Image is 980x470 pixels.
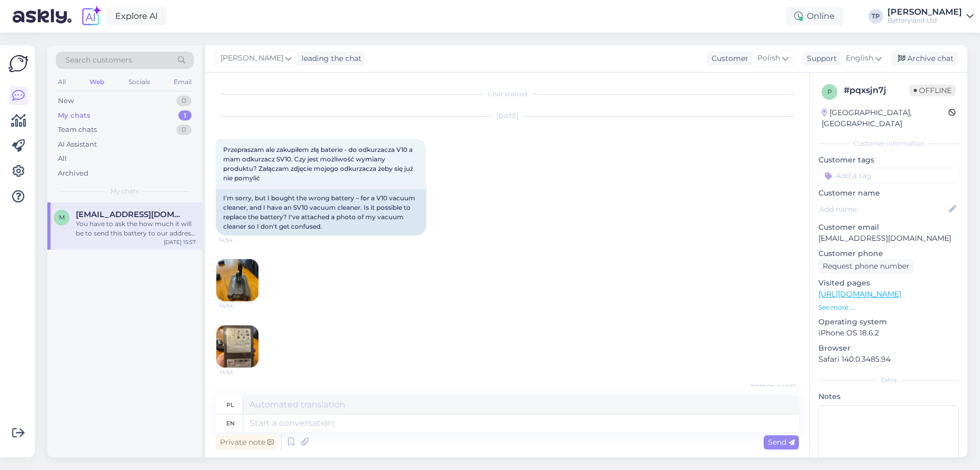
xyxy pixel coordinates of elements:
[111,187,139,196] span: My chats
[58,96,74,106] div: New
[818,188,959,199] p: Customer name
[76,219,196,238] div: You have to ask the how much it will be to send this battery to our address in [GEOGRAPHIC_DATA]
[176,96,192,106] div: 0
[58,110,91,121] div: My chats
[65,55,132,66] span: Search customers
[172,75,194,89] div: Email
[178,110,192,121] div: 1
[846,53,873,64] span: English
[216,325,258,367] img: Attachment
[216,435,278,449] div: Private note
[818,375,959,385] div: Extra
[818,248,959,259] p: Customer phone
[297,53,362,64] div: leading the chat
[226,414,235,432] div: en
[818,316,959,328] p: Operating system
[818,233,959,244] p: [EMAIL_ADDRESS][DOMAIN_NAME]
[786,7,843,26] div: Online
[818,278,959,289] p: Visited pages
[707,53,748,64] div: Customer
[818,139,959,148] div: Customer information
[827,88,832,96] span: p
[822,107,948,129] div: [GEOGRAPHIC_DATA], [GEOGRAPHIC_DATA]
[887,8,962,16] div: [PERSON_NAME]
[757,53,780,64] span: Polish
[219,302,259,310] span: 14:54
[80,5,102,27] img: explore-ai
[818,328,959,339] p: iPhone OS 18.6.2
[892,52,958,66] div: Archive chat
[818,303,959,312] p: See more ...
[818,289,901,299] a: [URL][DOMAIN_NAME]
[216,189,426,236] div: I'm sorry, but I bought the wrong battery – for a V10 vacuum cleaner, and I have an SV10 vacuum c...
[216,111,799,121] div: [DATE]
[216,89,799,99] div: Chat started
[8,54,28,74] img: Askly Logo
[803,53,837,64] div: Support
[818,354,959,365] p: Safari 140.0.3485.94
[844,84,909,97] div: # pqxsjn7j
[219,368,259,376] span: 14:54
[226,396,234,414] div: pl
[56,75,68,89] div: All
[164,238,196,246] div: [DATE] 15:57
[768,437,795,447] span: Send
[221,53,283,64] span: [PERSON_NAME]
[818,168,959,183] input: Add a tag
[909,85,956,96] span: Offline
[58,125,97,135] div: Team chats
[819,203,947,215] input: Add name
[818,259,914,273] div: Request phone number
[216,259,258,301] img: Attachment
[223,146,415,182] span: Przepraszam ale zakupiłem złą baterie - do odkurzacza V10 a mam odkurzacz SV10. Czy jest możliwoś...
[818,155,959,166] p: Customer tags
[751,383,796,391] span: [PERSON_NAME]
[59,213,65,221] span: m
[76,210,185,219] span: matiz2000@live.com
[887,8,974,25] a: [PERSON_NAME]Batteryland Ltd
[58,154,67,164] div: All
[219,236,258,244] span: 14:54
[818,343,959,354] p: Browser
[87,75,106,89] div: Web
[887,16,962,25] div: Batteryland Ltd
[818,391,959,402] p: Notes
[868,9,883,24] div: TP
[58,139,97,150] div: AI Assistant
[818,222,959,233] p: Customer email
[58,168,88,179] div: Archived
[106,7,167,25] a: Explore AI
[176,125,192,135] div: 0
[126,75,152,89] div: Socials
